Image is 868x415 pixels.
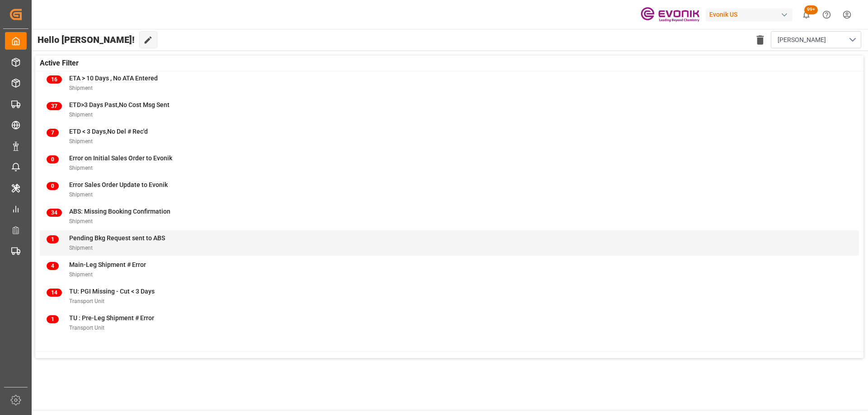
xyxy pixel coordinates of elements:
[47,102,62,110] span: 37
[38,31,135,48] span: Hello [PERSON_NAME]!
[47,287,852,306] a: 14TU: PGI Missing - Cut < 3 DaysTransport Unit
[47,127,852,146] a: 7ETD < 3 Days,No Del # Rec'dShipment
[69,298,104,304] span: Transport Unit
[69,271,93,278] span: Shipment
[47,180,852,199] a: 0Error Sales Order Update to EvonikShipment
[69,314,154,322] span: TU : Pre-Leg Shipment # Error
[69,138,93,145] span: Shipment
[69,75,158,82] span: ETA > 10 Days , No ATA Entered
[47,75,62,84] span: 16
[771,31,861,48] button: open menu
[796,5,816,25] button: show 100 new notifications
[69,325,104,331] span: Transport Unit
[69,234,165,242] span: Pending Bkg Request sent to ABS
[69,112,93,118] span: Shipment
[47,235,59,243] span: 1
[47,129,59,137] span: 7
[47,209,62,217] span: 34
[804,5,818,14] span: 99+
[69,191,93,198] span: Shipment
[47,154,852,173] a: 0Error on Initial Sales Order to EvonikShipment
[40,58,79,69] span: Active Filter
[47,233,852,252] a: 1Pending Bkg Request sent to ABSShipment
[47,289,62,297] span: 14
[69,218,93,224] span: Shipment
[69,261,146,268] span: Main-Leg Shipment # Error
[47,260,852,279] a: 4Main-Leg Shipment # ErrorShipment
[69,128,148,135] span: ETD < 3 Days,No Del # Rec'd
[69,288,155,295] span: TU: PGI Missing - Cut < 3 Days
[816,5,837,25] button: Help Center
[47,313,852,332] a: 1TU : Pre-Leg Shipment # ErrorTransport Unit
[69,208,170,215] span: ABS: Missing Booking Confirmation
[641,7,699,23] img: Evonik-brand-mark-Deep-Purple-RGB.jpeg_1700498283.jpeg
[47,182,59,190] span: 0
[706,6,796,23] button: Evonik US
[69,154,172,162] span: Error on Initial Sales Order to Evonik
[69,181,168,188] span: Error Sales Order Update to Evonik
[778,35,826,45] span: [PERSON_NAME]
[47,155,59,163] span: 0
[47,262,59,270] span: 4
[47,315,59,323] span: 1
[47,207,852,226] a: 34ABS: Missing Booking ConfirmationShipment
[69,245,93,251] span: Shipment
[706,8,793,21] div: Evonik US
[69,165,93,171] span: Shipment
[69,101,170,108] span: ETD>3 Days Past,No Cost Msg Sent
[47,74,852,93] a: 16ETA > 10 Days , No ATA EnteredShipment
[47,100,852,119] a: 37ETD>3 Days Past,No Cost Msg SentShipment
[69,85,93,91] span: Shipment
